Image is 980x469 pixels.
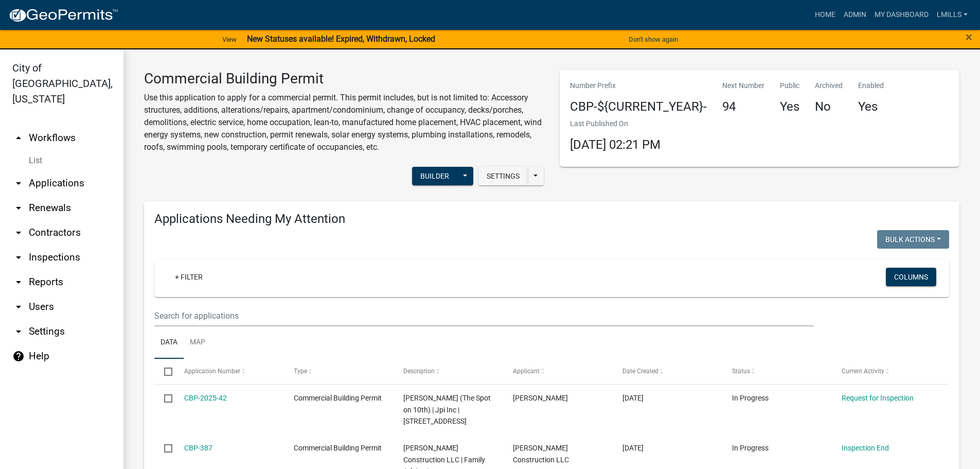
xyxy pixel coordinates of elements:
[877,230,949,249] button: Bulk Actions
[780,99,799,114] h4: Yes
[294,444,382,452] span: Commercial Building Permit
[12,132,25,144] i: arrow_drop_up
[622,394,644,402] span: 04/07/2025
[403,368,435,375] span: Description
[218,31,241,48] a: View
[842,444,889,452] a: Inspection End
[144,92,544,153] p: Use this application to apply for a commercial permit. This permit includes, but is not limited t...
[815,99,843,114] h4: No
[283,359,393,384] datatable-header-cell: Type
[12,202,25,214] i: arrow_drop_down
[622,444,644,452] span: 10/03/2024
[966,30,972,44] span: ×
[570,80,707,91] p: Number Prefix
[513,444,569,464] span: JC Mohr Construction LLC
[478,167,528,185] button: Settings
[513,394,568,402] span: Linda MILLS
[858,99,884,114] h4: Yes
[722,359,832,384] datatable-header-cell: Status
[144,70,544,88] h3: Commercial Building Permit
[12,350,25,362] i: help
[174,359,283,384] datatable-header-cell: Application Number
[858,80,884,91] p: Enabled
[570,99,707,114] h4: CBP-${CURRENT_YEAR}-
[167,268,211,286] a: + Filter
[811,5,840,25] a: Home
[840,5,870,25] a: Admin
[412,167,457,185] button: Builder
[870,5,933,25] a: My Dashboard
[832,359,941,384] datatable-header-cell: Current Activity
[625,31,682,48] button: Don't show again
[184,394,227,402] a: CBP-2025-42
[294,394,382,402] span: Commercial Building Permit
[12,276,25,288] i: arrow_drop_down
[732,368,750,375] span: Status
[570,118,661,129] p: Last Published On
[503,359,613,384] datatable-header-cell: Applicant
[933,5,972,25] a: lmills
[154,326,184,359] a: Data
[12,227,25,239] i: arrow_drop_down
[12,325,25,338] i: arrow_drop_down
[842,394,914,402] a: Request for Inspection
[780,80,799,91] p: Public
[12,251,25,264] i: arrow_drop_down
[247,34,435,44] strong: New Statuses available! Expired, Withdrawn, Locked
[815,80,843,91] p: Archived
[722,80,764,91] p: Next Number
[886,268,936,286] button: Columns
[732,444,769,452] span: In Progress
[842,368,884,375] span: Current Activity
[394,359,503,384] datatable-header-cell: Description
[722,99,764,114] h4: 94
[966,31,972,43] button: Close
[184,368,240,375] span: Application Number
[154,212,949,227] h4: Applications Needing My Attention
[613,359,722,384] datatable-header-cell: Date Created
[732,394,769,402] span: In Progress
[12,301,25,313] i: arrow_drop_down
[622,368,658,375] span: Date Created
[154,305,814,326] input: Search for applications
[403,394,491,426] span: Dujuan Presley (The Spot on 10th) | Jpi Inc | 1710 EAST TENTH STREET
[513,368,540,375] span: Applicant
[154,359,174,384] datatable-header-cell: Select
[184,444,212,452] a: CBP-387
[12,177,25,189] i: arrow_drop_down
[294,368,307,375] span: Type
[184,326,211,359] a: Map
[570,137,661,152] span: [DATE] 02:21 PM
